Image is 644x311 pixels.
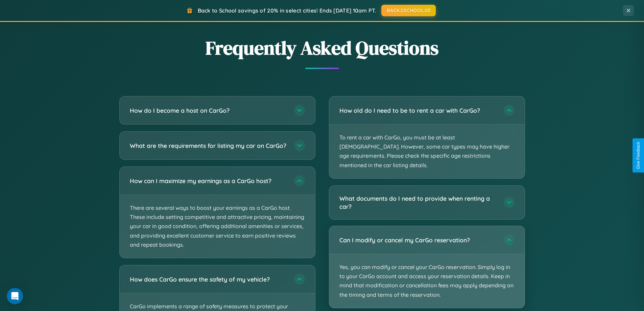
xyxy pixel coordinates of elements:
h3: How do I become a host on CarGo? [130,106,287,115]
button: BACK2SCHOOL20 [381,5,436,16]
div: Open Intercom Messenger [7,288,23,304]
p: There are several ways to boost your earnings as a CarGo host. These include setting competitive ... [120,195,315,258]
h3: What documents do I need to provide when renting a car? [339,194,497,211]
h3: What are the requirements for listing my car on CarGo? [130,141,287,150]
h3: How old do I need to be to rent a car with CarGo? [339,106,497,115]
div: Give Feedback [636,142,641,169]
span: Back to School savings of 20% in select cities! Ends [DATE] 10am PT. [198,7,376,14]
p: To rent a car with CarGo, you must be at least [DEMOGRAPHIC_DATA]. However, some car types may ha... [329,125,525,178]
h3: How does CarGo ensure the safety of my vehicle? [130,275,287,284]
p: Yes, you can modify or cancel your CarGo reservation. Simply log in to your CarGo account and acc... [329,254,525,308]
h3: Can I modify or cancel my CarGo reservation? [339,236,497,244]
h2: Frequently Asked Questions [119,35,525,61]
h3: How can I maximize my earnings as a CarGo host? [130,177,287,185]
